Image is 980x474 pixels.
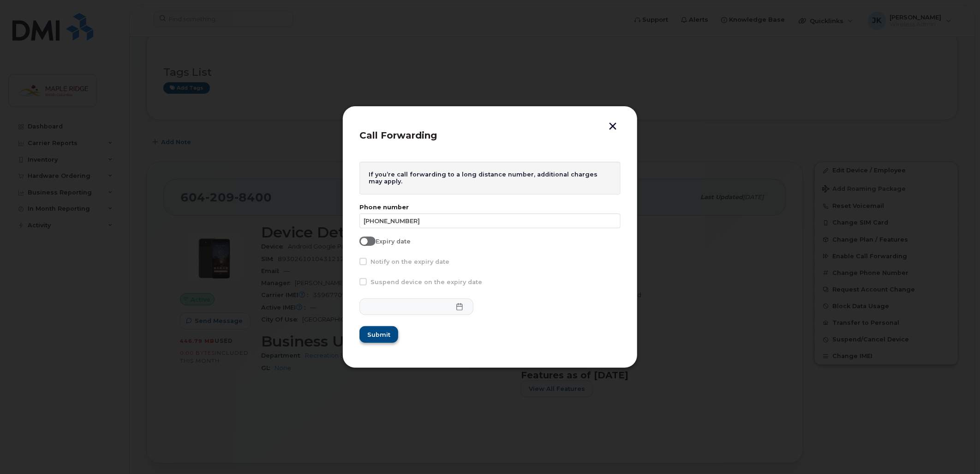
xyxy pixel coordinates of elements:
div: If you’re call forwarding to a long distance number, additional charges may apply. [359,162,621,194]
input: e.g. 825-555-1234 [359,213,621,228]
span: Expiry date [376,238,411,245]
button: Submit [359,326,398,343]
span: Submit [367,330,390,339]
input: Expiry date [359,237,367,244]
label: Phone number [359,204,621,211]
span: Call Forwarding [359,130,437,141]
